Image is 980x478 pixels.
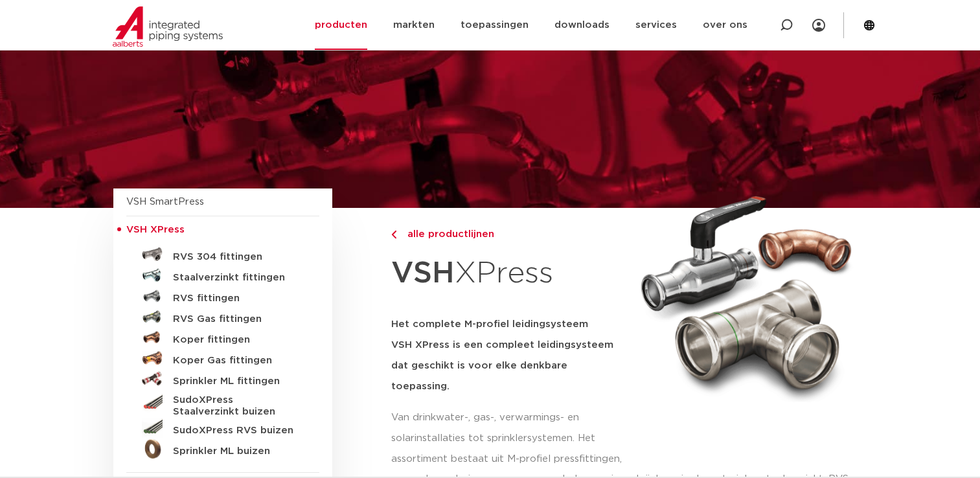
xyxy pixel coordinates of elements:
[391,258,455,288] strong: VSH
[173,446,301,457] h5: Sprinkler ML buizen
[173,355,301,367] h5: Koper Gas fittingen
[126,418,319,438] a: SudoXPress RVS buizen
[391,249,626,299] h1: XPress
[391,227,626,242] a: alle productlijnen
[173,334,301,346] h5: Koper fittingen
[173,251,301,263] h5: RVS 304 fittingen
[173,272,301,284] h5: Staalverzinkt fittingen
[400,229,494,239] span: alle productlijnen
[126,225,185,234] span: VSH XPress
[126,389,319,418] a: SudoXPress Staalverzinkt buizen
[126,306,319,327] a: RVS Gas fittingen
[126,265,319,286] a: Staalverzinkt fittingen
[126,369,319,389] a: Sprinkler ML fittingen
[173,425,301,437] h5: SudoXPress RVS buizen
[126,244,319,265] a: RVS 304 fittingen
[173,376,301,387] h5: Sprinkler ML fittingen
[391,407,626,470] p: Van drinkwater-, gas-, verwarmings- en solarinstallaties tot sprinklersystemen. Het assortiment b...
[173,313,301,325] h5: RVS Gas fittingen
[391,314,626,397] h5: Het complete M-profiel leidingsysteem VSH XPress is een compleet leidingsysteem dat geschikt is v...
[126,348,319,369] a: Koper Gas fittingen
[126,438,319,459] a: Sprinkler ML buizen
[126,197,204,207] a: VSH SmartPress
[391,231,396,239] img: chevron-right.svg
[173,394,301,418] h5: SudoXPress Staalverzinkt buizen
[173,293,301,304] h5: RVS fittingen
[126,327,319,348] a: Koper fittingen
[126,286,319,306] a: RVS fittingen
